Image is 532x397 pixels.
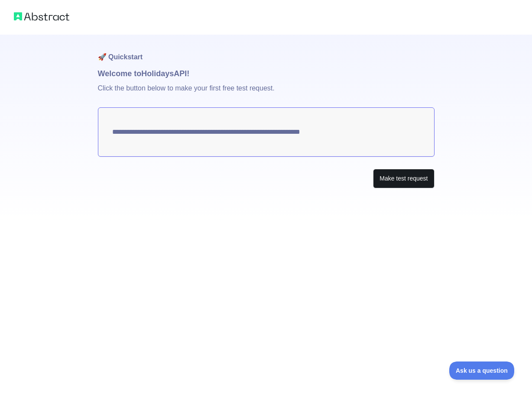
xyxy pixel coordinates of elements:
img: Abstract logo [14,10,69,23]
button: Make test request [373,169,434,188]
p: Click the button below to make your first free test request. [98,80,435,107]
iframe: Toggle Customer Support [449,361,515,380]
h1: 🚀 Quickstart [98,35,435,68]
h1: Welcome to Holidays API! [98,68,435,80]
